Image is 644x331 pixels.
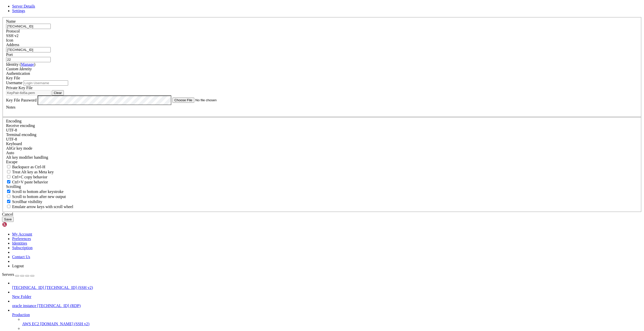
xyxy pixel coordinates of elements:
span: New Folder [12,294,31,299]
label: Port [6,52,13,57]
label: Username [6,81,22,85]
input: Scroll to bottom after new output [7,195,10,198]
a: Contact Us [12,255,30,259]
a: My Account [12,232,32,236]
a: Identities [12,241,27,245]
div: UTF-8 [6,137,638,142]
input: Host Name or IP [6,47,51,52]
a: Subscription [12,246,33,250]
label: Address [6,43,19,47]
button: Save [2,217,14,222]
span: Scroll to bottom after keystroke [12,189,64,194]
span: Auto [6,151,14,155]
li: AWS EC2 [DOMAIN_NAME] (SSH v2) [22,317,642,326]
span: Treat Alt key as Meta key [12,170,54,174]
span: [DOMAIN_NAME] (SSH v2) [40,322,90,326]
input: Scroll to bottom after keystroke [7,190,10,193]
label: Private Key File [6,86,33,90]
label: Authentication [6,71,30,76]
input: Port Number [6,57,51,62]
label: Set the expected encoding for data received from the host. If the encodings do not match, visual ... [6,123,35,128]
input: Server Name [6,24,51,29]
label: The default terminal encoding. ISO-2022 enables character map translations (like graphics maps). ... [6,133,36,137]
label: If true, the backspace should send BS ('\x08', aka ^H). Otherwise the backspace key should send '... [6,165,45,169]
span: [TECHNICAL_ID] (RDP) [37,304,81,308]
div: Escape [6,160,638,164]
input: Backspace as Ctrl-H [7,165,10,168]
span: Ctrl+C copy behavior [12,175,47,179]
div: Custom Identity [6,67,638,71]
label: Set the expected encoding for data received from the host. If the encodings do not match, visual ... [6,146,32,150]
span: AWS EC2 [22,322,39,326]
a: Production [12,313,642,317]
span: [TECHNICAL_ID] [12,285,44,290]
span: ( ) [20,62,35,67]
div: Cancel [2,212,642,217]
span: Escape [6,160,17,164]
span: UTF-8 [6,128,17,132]
label: Name [6,19,16,23]
label: Ctrl+V pastes if true, sends ^V to host if false. Ctrl+Shift+V sends ^V to host if true, pastes i... [6,180,48,184]
label: When using the alternative screen buffer, and DECCKM (Application Cursor Keys) is active, mouse w... [6,205,73,209]
a: [TECHNICAL_ID] [TECHNICAL_ID] (SSH v2) [12,285,642,290]
span: Ctrl+V paste behavior [12,180,48,184]
a: Preferences [12,237,31,241]
label: Protocol [6,29,20,33]
label: Ctrl-C copies if true, send ^C to host if false. Ctrl-Shift-C sends ^C to host if true, copies if... [6,175,47,179]
label: Scroll to bottom after new output. [6,194,66,199]
label: The vertical scrollbar mode. [6,200,42,204]
div: UTF-8 [6,128,638,133]
span: Key File [6,76,20,80]
button: Clear [52,90,64,95]
input: Ctrl+C copy behavior [7,175,10,178]
label: Key File Password [6,98,37,102]
label: Whether the Alt key acts as a Meta key or as a distinct Alt key. [6,170,54,174]
label: Whether to scroll to the bottom on any keystroke. [6,189,64,194]
i: Custom Identity [6,67,32,71]
label: Notes [6,105,15,109]
span: SSH v2 [6,34,18,38]
a: oracle instance [TECHNICAL_ID] (RDP) [12,304,642,308]
input: Ctrl+V paste behavior [7,180,10,183]
div: SSH v2 [6,34,638,38]
li: New Folder [12,290,642,299]
span: [TECHNICAL_ID] (SSH v2) [45,285,93,290]
span: Emulate arrow keys with scroll wheel [12,205,73,209]
input: Treat Alt key as Meta key [7,170,10,173]
div: Key File [6,76,638,80]
li: oracle instance [TECHNICAL_ID] (RDP) [12,299,642,308]
img: Shellngn [2,222,31,227]
input: Scrollbar visibility [7,200,10,203]
a: AWS EC2 [DOMAIN_NAME] (SSH v2) [22,322,642,326]
div: Auto [6,151,638,155]
label: Encoding [6,119,21,123]
span: Backspace as Ctrl-H [12,165,45,169]
span: UTF-8 [6,137,17,141]
label: Controls how the Alt key is handled. Escape: Send an ESC prefix. 8-Bit: Add 128 to the typed char... [6,155,48,159]
label: Keyboard [6,142,22,146]
a: Server Details [12,4,35,8]
input: Login Username [23,80,68,86]
a: Servers [2,272,34,277]
span: Production [12,313,30,317]
a: New Folder [12,294,642,299]
span: Servers [2,272,14,277]
a: Manage [21,62,34,67]
input: Emulate arrow keys with scroll wheel [7,205,10,208]
label: Icon [6,38,13,42]
label: Identity [6,62,35,67]
li: [TECHNICAL_ID] [TECHNICAL_ID] (SSH v2) [12,281,642,290]
span: Scrollbar visibility [12,200,42,204]
span: oracle instance [12,304,36,308]
label: Scrolling [6,184,21,189]
a: Logout [12,264,24,268]
span: Scroll to bottom after new output [12,194,66,199]
a: Settings [12,9,25,13]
